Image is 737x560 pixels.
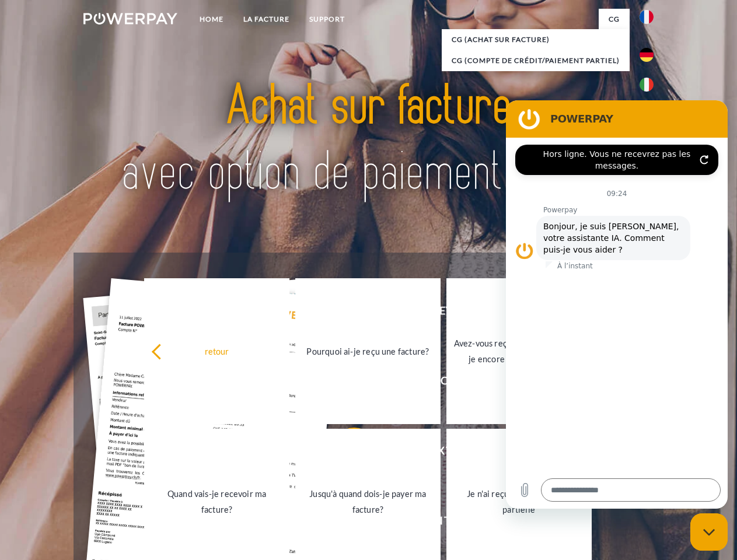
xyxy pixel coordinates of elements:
[151,486,282,517] div: Quand vais-je recevoir ma facture?
[446,278,592,424] a: Avez-vous reçu mes paiements, ai-je encore un solde ouvert?
[190,9,233,30] a: Home
[453,486,585,517] div: Je n'ai reçu qu'une livraison partielle
[640,10,654,24] img: fr
[506,100,728,509] iframe: Fenêtre de messagerie
[302,486,434,517] div: Jusqu'à quand dois-je payer ma facture?
[233,9,299,30] a: LA FACTURE
[111,56,626,223] img: title-powerpay_fr.svg
[151,343,282,359] div: retour
[690,513,728,551] iframe: Bouton de lancement de la fenêtre de messagerie, conversation en cours
[599,9,630,30] a: CG
[640,78,654,92] img: it
[640,48,654,62] img: de
[442,29,630,50] a: CG (achat sur facture)
[83,13,177,24] img: logo-powerpay-white.svg
[299,9,355,30] a: Support
[302,343,434,359] div: Pourquoi ai-je reçu une facture?
[453,335,585,367] div: Avez-vous reçu mes paiements, ai-je encore un solde ouvert?
[442,50,630,71] a: CG (Compte de crédit/paiement partiel)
